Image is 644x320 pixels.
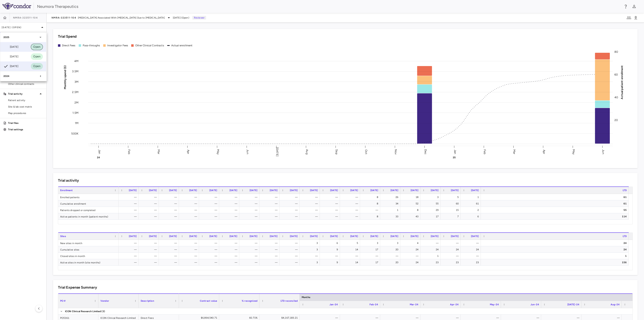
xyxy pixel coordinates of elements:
[3,64,18,69] div: [DATE]
[3,54,18,59] div: [DATE]
[0,32,46,42] div: 2025
[3,45,18,49] div: [DATE]
[31,64,43,68] span: Open
[31,45,43,49] span: Open
[3,74,10,78] p: 2024
[3,35,9,39] p: 2025
[31,54,43,59] span: Open
[0,71,46,81] div: 2024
